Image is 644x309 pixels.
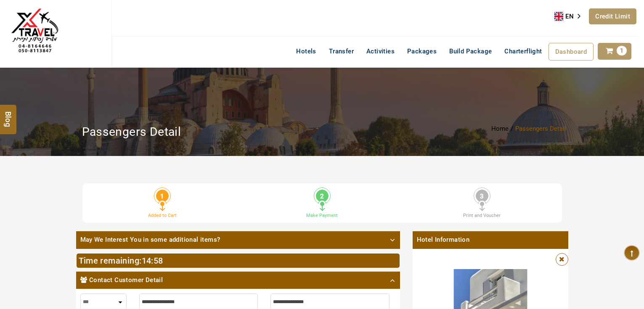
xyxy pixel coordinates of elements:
h3: Added to Cart [89,213,236,218]
a: Charterflight [498,43,548,60]
aside: Language selected: English [554,10,586,23]
img: The Royal Line Holidays [6,4,63,61]
a: Credit Limit [589,8,636,24]
span: Blog [3,111,14,118]
div: Language [554,10,586,23]
a: EN [554,10,586,23]
a: May We Interest You in some additional items? [76,231,400,248]
a: Build Package [443,43,498,60]
a: 1 [598,43,631,60]
a: Activities [360,43,401,60]
span: Time remaining: [79,256,142,266]
a: Home [491,125,511,132]
span: Charterflight [504,48,542,55]
a: Packages [401,43,443,60]
span: 3 [476,190,488,202]
span: Contact Customer Detail [89,276,163,285]
span: 2 [316,190,329,202]
span: Hotel Information [413,231,568,248]
h3: Make Payment [249,213,396,218]
span: 1 [156,190,169,202]
h2: Passengers Detail [82,122,181,139]
span: Dashboard [555,48,587,55]
a: Transfer [323,43,360,60]
a: Hotels [290,43,322,60]
span: 1 [617,46,627,55]
span: : [142,256,163,266]
span: 14 [142,256,151,266]
li: Passengers Detail [515,125,566,132]
span: 58 [154,256,163,266]
h3: Print and Voucher [408,213,556,218]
